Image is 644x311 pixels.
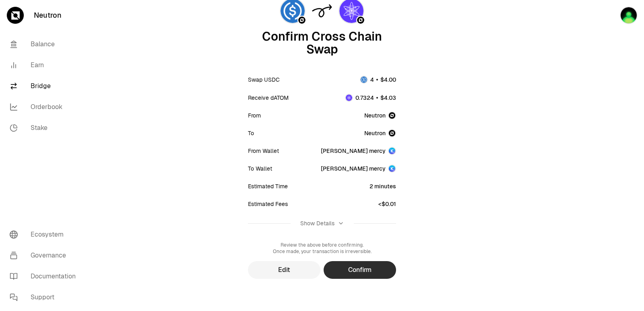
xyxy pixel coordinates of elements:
img: Neutron Logo [388,111,396,119]
a: Governance [3,245,87,266]
a: Documentation [3,266,87,287]
a: Bridge [3,76,87,97]
img: Account Image [388,147,396,155]
a: Support [3,287,87,308]
span: Neutron [364,111,386,119]
a: Stake [3,117,87,138]
img: Account Image [388,165,396,173]
div: [PERSON_NAME] mercy [321,165,386,173]
button: [PERSON_NAME] mercy [321,165,396,173]
a: Earn [3,55,87,76]
span: Neutron [364,129,386,137]
button: Show Details [248,213,396,234]
div: Estimated Fees [248,200,288,208]
div: Estimated Time [248,182,288,190]
a: Orderbook [3,97,87,117]
button: Confirm [324,261,396,279]
img: Neutron Logo [298,16,305,24]
div: From [248,111,261,119]
div: Swap USDC [248,76,280,84]
div: [PERSON_NAME] mercy [321,147,386,155]
img: dATOM Logo [346,95,352,101]
button: Edit [248,261,320,279]
div: To [248,129,254,137]
a: Balance [3,34,87,55]
img: sandy mercy [620,6,638,24]
a: Ecosystem [3,224,87,245]
button: [PERSON_NAME] mercy [321,147,396,155]
img: Neutron Logo [388,129,396,137]
div: 2 minutes [369,182,396,190]
div: To Wallet [248,165,272,173]
div: Receive dATOM [248,94,289,102]
div: From Wallet [248,147,279,155]
img: USDC Logo [361,76,367,83]
div: <$0.01 [378,200,396,208]
div: Show Details [300,219,334,227]
div: Review the above before confirming. Once made, your transaction is irreversible. [248,242,396,255]
img: Neutron Logo [357,16,364,24]
div: Confirm Cross Chain Swap [248,30,396,56]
